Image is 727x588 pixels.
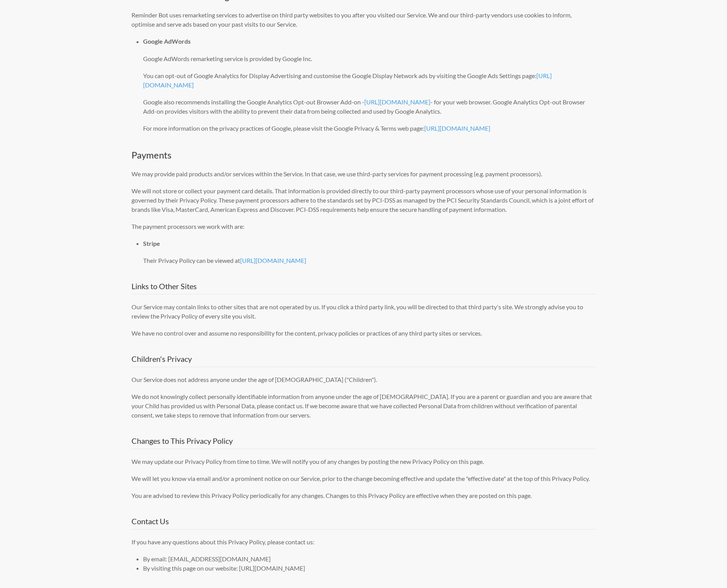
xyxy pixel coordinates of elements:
p: Our Service may contain links to other sites that are not operated by us. If you click a third pa... [131,302,596,320]
p: Google AdWords remarketing service is provided by Google Inc. [143,54,596,63]
p: We have no control over and assume no responsibility for the content, privacy policies or practic... [131,328,596,337]
p: The payment processors we work with are: [131,222,596,231]
p: You can opt-out of Google Analytics for Display Advertising and customise the Google Display Netw... [143,71,596,89]
p: We will let you know via email and/or a prominent notice on our Service, prior to the change beco... [131,474,596,483]
p: We do not knowingly collect personally identifiable information from anyone under the age of [DEM... [131,392,596,419]
li: By visiting this page on our website: [URL][DOMAIN_NAME] [143,563,596,573]
p: We will not store or collect your payment card details. That information is provided directly to ... [131,186,596,214]
p: Reminder Bot uses remarketing services to advertise on third party websites to you after you visi... [131,10,596,29]
p: If you have any questions about this Privacy Policy, please contact us: [131,537,596,546]
p: For more information on the privacy practices of Google, please visit the Google Privacy & Terms ... [143,123,596,133]
h2: Contact Us [131,515,596,529]
h2: Links to Other Sites [131,280,596,294]
a: [URL][DOMAIN_NAME] [143,72,552,88]
a: [URL][DOMAIN_NAME] [240,256,306,264]
p: We may update our Privacy Policy from time to time. We will notify you of any changes by posting ... [131,457,596,466]
a: [URL][DOMAIN_NAME] [364,98,430,105]
a: [URL][DOMAIN_NAME] [424,124,490,131]
p: Google also recommends installing the Google Analytics Opt-out Browser Add-on - - for your web br... [143,97,596,116]
strong: Stripe [143,239,160,247]
h2: Children's Privacy [131,353,596,367]
p: Their Privacy Policy can be viewed at [143,256,596,265]
h3: Payments [131,148,596,161]
p: Our Service does not address anyone under the age of [DEMOGRAPHIC_DATA] ("Children"). [131,375,596,384]
h2: Changes to This Privacy Policy [131,435,596,449]
p: You are advised to review this Privacy Policy periodically for any changes. Changes to this Priva... [131,491,596,500]
li: By email: [EMAIL_ADDRESS][DOMAIN_NAME] [143,554,596,563]
strong: Google AdWords [143,37,191,45]
p: We may provide paid products and/or services within the Service. In that case, we use third-party... [131,169,596,178]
